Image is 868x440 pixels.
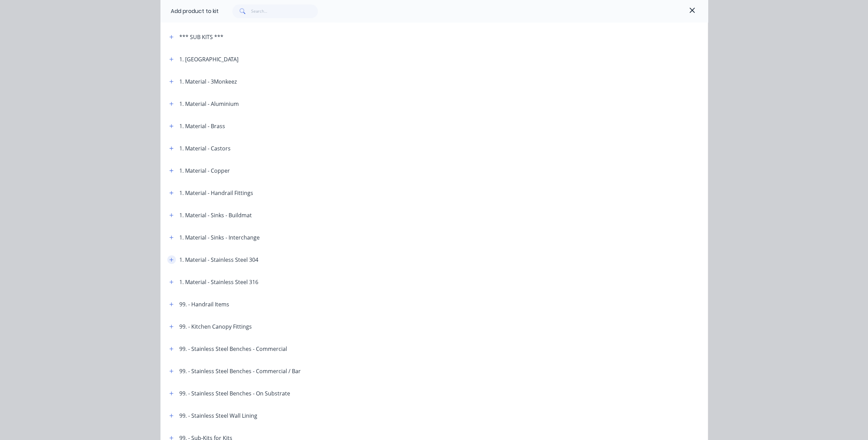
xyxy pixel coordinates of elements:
div: 1. Material - Sinks - Buildmat [179,211,252,219]
div: 1. Material - Castors [179,144,231,152]
div: 1. Material - Sinks - Interchange [179,233,260,242]
div: 99. - Stainless Steel Wall Lining [179,412,257,420]
div: 99. - Handrail Items [179,300,229,308]
div: 99. - Kitchen Canopy Fittings [179,322,252,331]
div: 1. Material - Aluminium [179,100,239,108]
div: 99. - Stainless Steel Benches - On Substrate [179,389,290,398]
div: 1. Material - Handrail Fittings [179,189,253,197]
div: 1. Material - Stainless Steel 316 [179,278,258,286]
div: 99. - Stainless Steel Benches - Commercial [179,345,287,353]
div: 1. Material - 3Monkeez [179,77,237,86]
div: 1. Material - Copper [179,167,230,175]
div: 99. - Stainless Steel Benches - Commercial / Bar [179,367,301,375]
div: Add product to kit [171,7,219,15]
div: 1. [GEOGRAPHIC_DATA] [179,55,238,63]
div: 1. Material - Stainless Steel 304 [179,256,258,264]
input: Search... [251,4,318,18]
div: 1. Material - Brass [179,122,225,130]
